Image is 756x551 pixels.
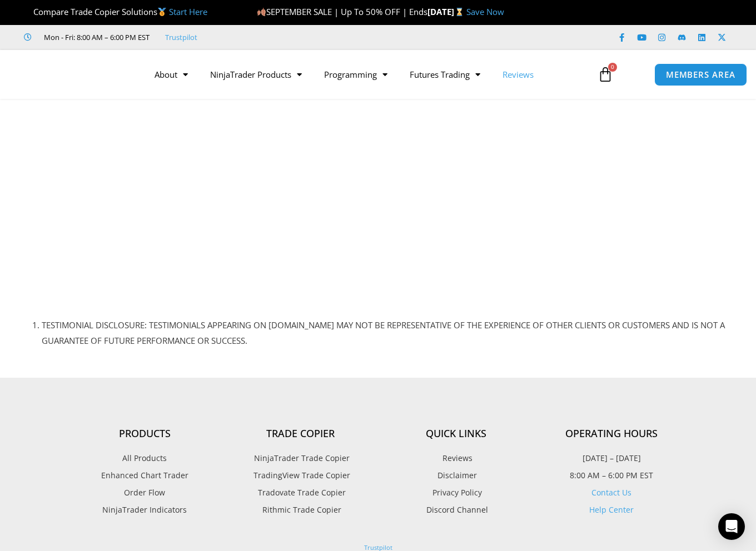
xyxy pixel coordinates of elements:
div: Open Intercom Messenger [718,513,745,540]
span: NinjaTrader Indicators [102,503,187,517]
span: Order Flow [124,485,165,500]
span: Privacy Policy [430,485,482,500]
strong: [DATE] [427,6,466,17]
nav: Menu [143,62,590,87]
a: Trustpilot [165,31,197,44]
a: Disclaimer [378,468,534,483]
a: NinjaTrader Indicators [67,503,222,517]
a: Rithmic Trade Copier [222,503,378,517]
h4: Products [67,428,222,440]
a: NinjaTrader Products [199,62,313,87]
span: Reviews [440,451,472,465]
a: Contact Us [591,487,631,498]
span: TradingView Trade Copier [251,468,350,483]
span: Discord Channel [424,503,488,517]
a: MEMBERS AREA [654,63,747,86]
img: ⌛ [455,8,464,16]
a: NinjaTrader Trade Copier [222,451,378,465]
p: [DATE] – [DATE] [534,451,689,465]
a: TradingView Trade Copier [222,468,378,483]
img: 🍂 [257,8,266,16]
a: Help Center [589,504,634,515]
a: 0 [581,58,630,91]
li: TESTIMONIAL DISCLOSURE: TESTIMONIALS APPEARING ON [DOMAIN_NAME] MAY NOT BE REPRESENTATIVE OF THE ... [42,318,739,349]
a: Programming [313,62,399,87]
a: Reviews [491,62,545,87]
span: 0 [608,63,617,72]
a: Order Flow [67,485,222,500]
span: Compare Trade Copier Solutions [24,6,207,17]
a: Tradovate Trade Copier [222,485,378,500]
a: Save Now [466,6,504,17]
span: Enhanced Chart Trader [101,468,188,483]
h4: Operating Hours [534,428,689,440]
span: SEPTEMBER SALE | Up To 50% OFF | Ends [257,6,427,17]
span: MEMBERS AREA [666,71,735,79]
span: Disclaimer [435,468,477,483]
h4: Trade Copier [222,428,378,440]
span: NinjaTrader Trade Copier [251,451,350,465]
span: Tradovate Trade Copier [255,485,346,500]
img: 🏆 [24,8,33,16]
a: Privacy Policy [378,485,534,500]
a: All Products [67,451,222,465]
img: 🥇 [158,8,166,16]
a: About [143,62,199,87]
img: LogoAI | Affordable Indicators – NinjaTrader [16,54,135,94]
a: Start Here [169,6,207,17]
span: All Products [122,451,167,465]
h4: Quick Links [378,428,534,440]
span: Mon - Fri: 8:00 AM – 6:00 PM EST [41,31,150,44]
a: Discord Channel [378,503,534,517]
p: 8:00 AM – 6:00 PM EST [534,468,689,483]
a: Futures Trading [399,62,491,87]
a: Reviews [378,451,534,465]
a: Enhanced Chart Trader [67,468,222,483]
span: Rithmic Trade Copier [260,503,341,517]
